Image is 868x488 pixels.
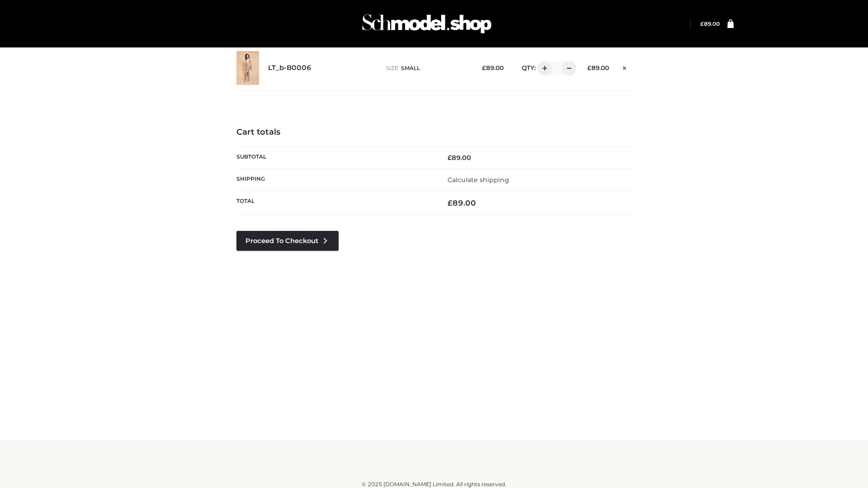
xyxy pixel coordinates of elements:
a: Calculate shipping [448,176,509,184]
p: size : [386,64,468,72]
bdi: 89.00 [448,154,471,162]
th: Shipping [236,169,434,191]
span: SMALL [401,65,420,71]
img: Schmodel Admin 964 [359,6,495,42]
a: £89.00 [700,20,720,27]
div: QTY: [513,61,573,75]
a: Proceed to Checkout [236,231,339,251]
bdi: 89.00 [700,20,720,27]
th: Subtotal [236,146,434,169]
th: Total [236,191,434,215]
span: £ [700,20,704,27]
bdi: 89.00 [448,198,476,207]
a: Remove this item [618,61,632,73]
img: LT_b-B0006 - SMALL [236,51,259,85]
span: £ [448,198,453,207]
bdi: 89.00 [587,64,609,71]
bdi: 89.00 [482,64,504,71]
h4: Cart totals [236,127,632,137]
span: £ [587,64,591,71]
span: £ [482,64,486,71]
a: LT_b-B0006 [268,64,311,72]
span: £ [448,154,452,162]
